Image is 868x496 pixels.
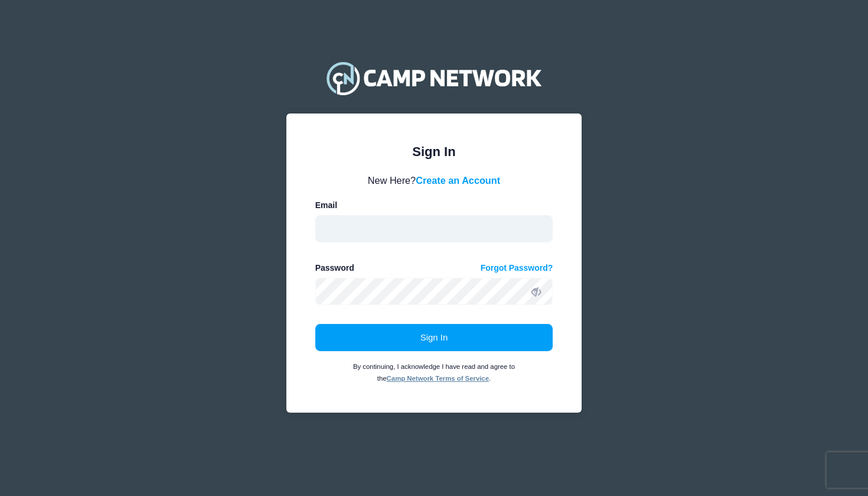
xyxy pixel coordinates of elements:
[315,324,553,351] button: Sign In
[353,363,515,382] small: By continuing, I acknowledge I have read and agree to the .
[315,262,354,274] label: Password
[387,375,489,382] a: Camp Network Terms of Service
[416,175,500,186] a: Create an Account
[315,199,337,212] label: Email
[315,173,553,187] div: New Here?
[481,262,553,274] a: Forgot Password?
[315,142,553,161] div: Sign In
[321,54,547,102] img: Camp Network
